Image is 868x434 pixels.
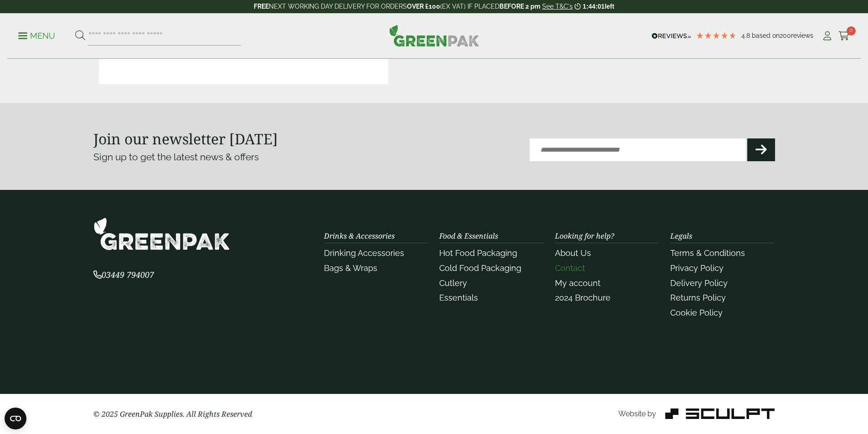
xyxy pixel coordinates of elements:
[652,33,691,39] img: REVIEWS.io
[93,408,313,419] p: © 2025 GreenPak Supplies. All Rights Reserved
[741,32,752,39] span: 4.8
[605,3,614,10] span: left
[18,31,55,40] a: Menu
[555,278,601,288] a: My account
[254,3,269,10] strong: FREE
[791,32,813,39] span: reviews
[838,29,850,43] a: 0
[555,263,585,273] a: Contact
[670,248,745,258] a: Terms & Conditions
[18,31,55,41] p: Menu
[93,269,154,280] span: 03449 794007
[389,25,479,46] img: GreenPak Supplies
[555,293,611,302] a: 2024 Brochure
[439,248,517,258] a: Hot Food Packaging
[670,293,726,302] a: Returns Policy
[93,150,400,164] p: Sign up to get the latest news & offers
[670,278,728,288] a: Delivery Policy
[670,263,724,273] a: Privacy Policy
[324,263,377,273] a: Bags & Wraps
[838,31,850,41] i: Cart
[439,278,467,288] a: Cutlery
[822,31,833,41] i: My Account
[696,31,737,40] div: 4.79 Stars
[93,129,278,148] strong: Join our newsletter [DATE]
[583,3,605,10] span: 1:44:01
[5,408,26,429] button: Open CMP widget
[847,26,856,36] span: 0
[439,293,478,302] a: Essentials
[499,3,540,10] strong: BEFORE 2 pm
[618,409,656,418] span: Website by
[93,271,154,280] a: 03449 794007
[555,248,591,258] a: About Us
[670,308,723,317] a: Cookie Policy
[752,32,780,39] span: Based on
[439,263,521,273] a: Cold Food Packaging
[665,408,775,419] img: Sculpt
[542,3,573,10] a: See T&C's
[780,32,791,39] span: 200
[324,248,404,258] a: Drinking Accessories
[93,217,230,250] img: GreenPak Supplies
[407,3,440,10] strong: OVER £100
